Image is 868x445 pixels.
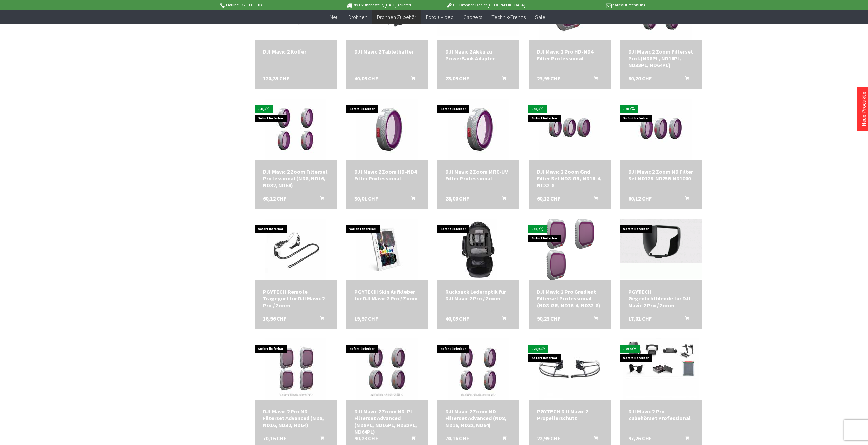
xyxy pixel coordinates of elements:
div: DJI Mavic 2 Pro Zubehörset Professional [628,408,694,421]
a: Foto + Video [421,10,458,24]
div: DJI Mavic 2 Pro ND-Filterset Advanced (ND8, ND16, ND32, ND64) [263,408,329,428]
span: 120,35 CHF [263,75,289,82]
button: In den Warenkorb [677,315,693,324]
div: DJI Mavic 2 Tablethalter [354,48,420,55]
button: In den Warenkorb [312,435,328,444]
span: 19,97 CHF [354,315,378,322]
button: In den Warenkorb [403,75,420,84]
img: PGYTECH Remote Tragegurt für DJI Mavic 2 Pro / Zoom [265,219,326,280]
span: 40,05 CHF [445,315,469,322]
span: Drohnen Zubehör [377,14,416,20]
button: In den Warenkorb [677,435,693,444]
a: PGYTECH Gegenlichtblende für DJI Mavic 2 Pro / Zoom 17,01 CHF In den Warenkorb [628,288,694,309]
img: DJI Mavic 2 Zoom Gnd Filter Set ND8-GR, ND16-4, NC32-8 [539,99,600,160]
a: Drohnen [343,10,372,24]
img: DJI Mavic 2 Zoom MRC-UV Filter Professional [448,99,509,160]
img: DJI Mavic 2 Zoom ND-Filterset Advanced (ND8, ND16, ND32, ND64) [448,338,509,400]
span: Drohnen [348,14,367,20]
span: Technik-Trends [491,14,526,20]
a: Neue Produkte [860,92,867,127]
span: 60,12 CHF [628,195,652,202]
a: DJI Mavic 2 Zoom ND-Filterset Advanced (ND8, ND16, ND32, ND64) 70,16 CHF In den Warenkorb [445,408,511,428]
span: 60,12 CHF [537,195,560,202]
span: 23,09 CHF [445,75,469,82]
a: DJI Mavic 2 Koffer 120,35 CHF [263,48,329,55]
div: DJI Mavic 2 Zoom MRC-UV Filter Professional [445,168,511,182]
a: DJI Mavic 2 Pro Zubehörset Professional 97,26 CHF In den Warenkorb [628,408,694,421]
span: 60,12 CHF [263,195,286,202]
button: In den Warenkorb [494,75,511,84]
a: DJI Mavic 2 Zoom HD-ND4 Filter Professional 30,01 CHF In den Warenkorb [354,168,420,182]
p: Bis 16 Uhr bestellt, [DATE] geliefert. [326,1,432,9]
div: DJI Mavic 2 Zoom ND Filter Set ND128-ND256-ND1000 [628,168,694,182]
a: DJI Mavic 2 Tablethalter 40,05 CHF In den Warenkorb [354,48,420,55]
span: 90,23 CHF [537,315,560,322]
div: PGYTECH Gegenlichtblende für DJI Mavic 2 Pro / Zoom [628,288,694,309]
a: Sale [530,10,550,24]
div: DJI Mavic 2 Zoom ND-Filterset Advanced (ND8, ND16, ND32, ND64) [445,408,511,428]
button: In den Warenkorb [403,195,420,204]
span: 70,16 CHF [445,435,469,442]
div: DJI Mavic 2 Zoom ND-PL Filterset Advanced (ND8PL, ND16PL, ND32PL, ND64PL) [354,408,420,435]
a: DJI Mavic 2 Pro ND-Filterset Advanced (ND8, ND16, ND32, ND64) 70,16 CHF In den Warenkorb [263,408,329,428]
div: PGYTECH DJI Mavic 2 Propellerschutz [537,408,603,421]
img: DJI Mavic 2 Zoom ND Filter Set ND128-ND256-ND1000 [630,99,692,160]
button: In den Warenkorb [586,75,602,84]
img: DJI Mavic 2 Zoom ND-PL Filterset Advanced (ND8PL, ND16PL, ND32PL, ND64PL) [356,338,418,400]
a: Drohnen Zubehör [372,10,421,24]
button: In den Warenkorb [312,315,328,324]
button: In den Warenkorb [312,195,328,204]
p: DJI Drohnen Dealer [GEOGRAPHIC_DATA] [432,1,539,9]
p: Kauf auf Rechnung [539,1,645,9]
span: 30,01 CHF [354,195,378,202]
img: Rucksack Lederoptik für DJI Mavic 2 Pro / Zoom [460,219,497,280]
div: DJI Mavic 2 Pro HD-ND4 Filter Professional [537,48,603,62]
img: DJI Mavic 2 Pro ND-Filterset Advanced (ND8, ND16, ND32, ND64) [265,338,326,400]
span: 17,01 CHF [628,315,652,322]
button: In den Warenkorb [677,75,693,84]
span: 22,99 CHF [537,435,560,442]
img: DJI Mavic 2 Pro Zubehörset Professional [623,338,699,400]
div: DJI Mavic 2 Zoom HD-ND4 Filter Professional [354,168,420,182]
div: Rucksack Lederoptik für DJI Mavic 2 Pro / Zoom [445,288,511,302]
span: Foto + Video [426,14,454,20]
a: DJI Mavic 2 Zoom Gnd Filter Set ND8-GR, ND16-4, NC32-8 60,12 CHF In den Warenkorb [537,168,603,189]
button: In den Warenkorb [494,195,511,204]
div: PGYTECH Skin Aufkleber für DJI Mavic 2 Pro / Zoom [354,288,420,302]
a: DJI Mavic 2 Akku zu PowerBank Adapter 23,09 CHF In den Warenkorb [445,48,511,62]
a: Technik-Trends [487,10,530,24]
span: 40,05 CHF [354,75,378,82]
span: Gadgets [463,14,482,20]
p: Hotline 032 511 11 03 [219,1,326,9]
a: DJI Mavic 2 Pro Gradient Filterset Professional (ND8-GR, ND16-4, ND32-8) 90,23 CHF In den Warenkorb [537,288,603,309]
div: DJI Mavic 2 Zoom Filterset Prof.(ND8PL, ND16PL, ND32PL, ND64PL) [628,48,694,69]
a: PGYTECH Remote Tragegurt für DJI Mavic 2 Pro / Zoom 16,96 CHF In den Warenkorb [263,288,329,309]
span: 70,16 CHF [263,435,286,442]
img: PGYTECH Skin Aufkleber für DJI Mavic 2 Pro / Zoom [356,219,418,280]
a: DJI Mavic 2 Pro HD-ND4 Filter Professional 23,99 CHF In den Warenkorb [537,48,603,62]
span: 23,99 CHF [537,75,560,82]
div: DJI Mavic 2 Akku zu PowerBank Adapter [445,48,511,62]
button: In den Warenkorb [586,435,602,444]
a: Gadgets [458,10,487,24]
span: Neu [330,14,339,20]
button: In den Warenkorb [586,315,602,324]
a: Neu [325,10,343,24]
span: 90,23 CHF [354,435,378,442]
img: DJI Mavic 2 Pro Gradient Filterset Professional (ND8-GR, ND16-4, ND32-8) [539,219,600,280]
span: 16,96 CHF [263,315,286,322]
div: PGYTECH Remote Tragegurt für DJI Mavic 2 Pro / Zoom [263,288,329,309]
div: DJI Mavic 2 Zoom Filterset Professional (ND8, ND16, ND32, ND64) [263,168,329,189]
a: DJI Mavic 2 Zoom ND Filter Set ND128-ND256-ND1000 60,12 CHF In den Warenkorb [628,168,694,182]
a: DJI Mavic 2 Zoom Filterset Professional (ND8, ND16, ND32, ND64) 60,12 CHF In den Warenkorb [263,168,329,189]
button: In den Warenkorb [494,435,511,444]
button: In den Warenkorb [586,195,602,204]
button: In den Warenkorb [494,315,511,324]
a: DJI Mavic 2 Zoom MRC-UV Filter Professional 28,00 CHF In den Warenkorb [445,168,511,182]
img: PGYTECH Gegenlichtblende für DJI Mavic 2 Pro / Zoom [620,219,702,280]
button: In den Warenkorb [677,195,693,204]
div: DJI Mavic 2 Pro Gradient Filterset Professional (ND8-GR, ND16-4, ND32-8) [537,288,603,309]
span: Sale [535,14,545,20]
a: PGYTECH DJI Mavic 2 Propellerschutz 22,99 CHF In den Warenkorb [537,408,603,421]
img: PGYTECH DJI Mavic 2 Propellerschutz [539,338,600,400]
